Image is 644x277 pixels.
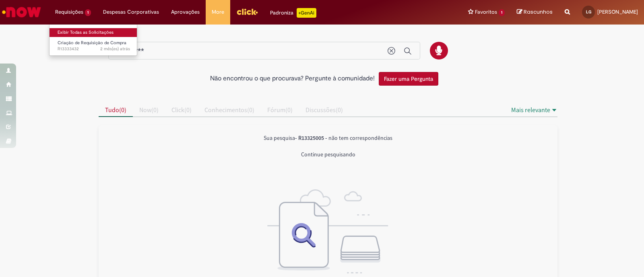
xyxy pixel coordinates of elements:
span: Requisições [55,8,83,16]
a: Aberto R13333432 : Criação de Requisição de Compra [50,39,138,53]
button: Fazer uma Pergunta [379,72,438,86]
span: 2 mês(es) atrás [100,46,130,52]
h2: Não encontrou o que procurava? Pergunte à comunidade! [210,75,375,82]
span: Rascunhos [524,8,553,16]
time: 29/07/2025 14:03:26 [100,46,130,52]
span: LG [586,9,591,14]
span: Favoritos [475,8,497,16]
span: Criação de Requisição de Compra [58,40,126,46]
div: Padroniza [270,8,316,18]
img: click_logo_yellow_360x200.png [236,6,258,18]
ul: Requisições [49,24,137,56]
img: ServiceNow [1,4,42,20]
p: +GenAi [297,8,316,18]
a: Rascunhos [517,8,553,16]
span: 1 [499,9,505,16]
a: Exibir Todas as Solicitações [50,28,138,37]
span: More [212,8,224,16]
span: [PERSON_NAME] [597,8,638,15]
span: Aprovações [171,8,200,16]
span: R13333432 [58,46,130,52]
span: Despesas Corporativas [103,8,159,16]
span: 1 [85,9,91,16]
